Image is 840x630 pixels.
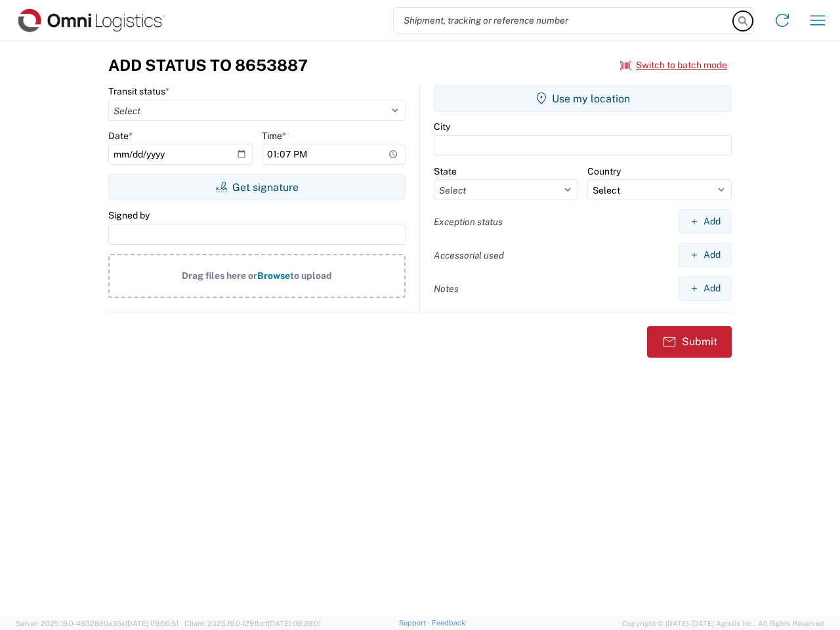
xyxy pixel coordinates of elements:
[679,276,732,301] button: Add
[622,618,824,629] span: Copyright © [DATE]-[DATE] Agistix Inc., All Rights Reserved
[182,270,257,281] span: Drag files here or
[394,8,734,33] input: Shipment, tracking or reference number
[434,249,504,261] label: Accessorial used
[268,619,321,627] span: [DATE] 09:39:01
[647,326,732,358] button: Submit
[125,619,178,627] span: [DATE] 09:50:51
[679,243,732,267] button: Add
[290,270,332,281] span: to upload
[184,619,321,627] span: Client: 2025.19.0-129fbcf
[432,619,465,627] a: Feedback
[399,619,432,627] a: Support
[108,130,133,142] label: Date
[257,270,290,281] span: Browse
[679,209,732,234] button: Add
[434,121,450,133] label: City
[434,165,457,177] label: State
[262,130,286,142] label: Time
[620,54,727,76] button: Switch to batch mode
[108,56,308,75] h3: Add Status to 8653887
[434,283,459,295] label: Notes
[108,174,406,200] button: Get signature
[434,85,732,112] button: Use my location
[108,209,150,221] label: Signed by
[16,619,178,627] span: Server: 2025.19.0-49328d0a35e
[587,165,621,177] label: Country
[108,85,169,97] label: Transit status
[434,216,503,228] label: Exception status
